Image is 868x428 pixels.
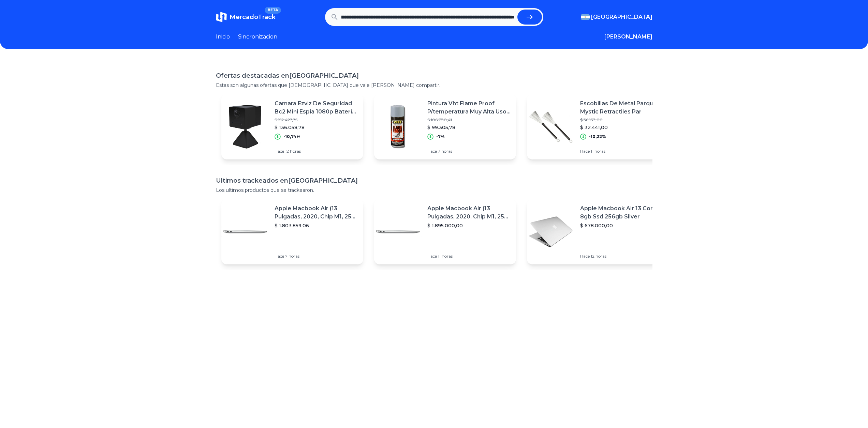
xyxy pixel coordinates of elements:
[374,199,516,264] a: Featured imageApple Macbook Air (13 Pulgadas, 2020, Chip M1, 256 Gb De Ssd, 8 Gb De Ram) - Plata$...
[216,12,227,22] img: MercadoTrack
[427,204,511,221] p: Apple Macbook Air (13 Pulgadas, 2020, Chip M1, 256 Gb De Ssd, 8 Gb De Ram) - Plata
[581,13,652,21] button: [GEOGRAPHIC_DATA]
[216,33,230,41] a: Inicio
[275,124,358,131] p: $ 136.058,78
[527,199,669,264] a: Featured imageApple Macbook Air 13 Core I5 8gb Ssd 256gb Silver$ 678.000,00Hace 12 horas
[283,134,300,139] p: -10,74%
[527,103,575,151] img: Featured image
[374,103,422,151] img: Featured image
[230,13,276,21] span: MercadoTrack
[580,254,663,259] p: Hace 12 horas
[580,222,663,229] p: $ 678.000,00
[427,124,511,131] p: $ 99.305,78
[374,94,516,159] a: Featured imagePintura Vht Flame Proof P/temperatura Muy Alta Uso Automotor$ 106.780,41$ 99.305,78...
[221,94,363,159] a: Featured imageCamara Ezviz De Seguridad Bc2 Mini Espia 1080p Batería Mic$ 152.427,75$ 136.058,78-...
[427,254,511,259] p: Hace 11 horas
[580,117,663,123] p: $ 36.133,00
[221,103,269,151] img: Featured image
[427,100,511,116] p: Pintura Vht Flame Proof P/temperatura Muy Alta Uso Automotor
[580,204,663,221] p: Apple Macbook Air 13 Core I5 8gb Ssd 256gb Silver
[216,176,652,185] h1: Ultimos trackeados en [GEOGRAPHIC_DATA]
[527,94,669,159] a: Featured imageEscobillas De Metal Parquer Mystic Retractiles Par$ 36.133,00$ 32.441,00-10,22%Hace...
[580,124,663,131] p: $ 32.441,00
[275,117,358,123] p: $ 152.427,75
[275,149,358,154] p: Hace 12 horas
[221,208,269,256] img: Featured image
[591,13,652,21] span: [GEOGRAPHIC_DATA]
[436,134,445,139] p: -7%
[604,33,652,41] button: [PERSON_NAME]
[580,100,663,116] p: Escobillas De Metal Parquer Mystic Retractiles Par
[275,254,358,259] p: Hace 7 horas
[216,82,652,89] p: Estas son algunas ofertas que [DEMOGRAPHIC_DATA] que vale [PERSON_NAME] compartir.
[221,199,363,264] a: Featured imageApple Macbook Air (13 Pulgadas, 2020, Chip M1, 256 Gb De Ssd, 8 Gb De Ram) - Plata$...
[216,12,276,22] a: MercadoTrackBETA
[216,71,652,80] h1: Ofertas destacadas en [GEOGRAPHIC_DATA]
[238,33,277,41] a: Sincronizacion
[265,7,281,14] span: BETA
[527,208,575,256] img: Featured image
[275,100,358,116] p: Camara Ezviz De Seguridad Bc2 Mini Espia 1080p Batería Mic
[589,134,606,139] p: -10,22%
[427,149,511,154] p: Hace 7 horas
[581,14,590,20] img: Argentina
[427,117,511,123] p: $ 106.780,41
[374,208,422,256] img: Featured image
[427,222,511,229] p: $ 1.895.000,00
[580,149,663,154] p: Hace 11 horas
[275,222,358,229] p: $ 1.803.859,06
[216,187,652,194] p: Los ultimos productos que se trackearon.
[275,204,358,221] p: Apple Macbook Air (13 Pulgadas, 2020, Chip M1, 256 Gb De Ssd, 8 Gb De Ram) - Plata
